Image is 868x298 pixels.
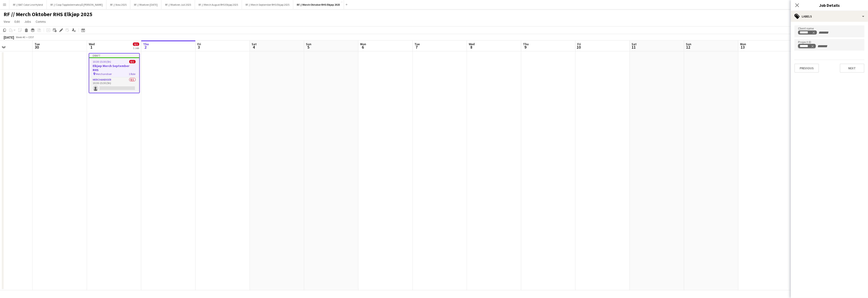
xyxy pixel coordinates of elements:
span: Wed [469,42,475,46]
input: + Label [818,31,837,35]
span: 3 [197,45,201,50]
span: 5 [305,45,311,50]
span: Thu [523,42,529,46]
delete-icon: Remove tag [811,44,814,48]
app-job-card: Draft10:30-15:30 (5h)0/1Elkjøp Merch September RHS Merchandiser1 RoleMerchandiser0/110:30-15:30 (5h) [89,53,140,93]
span: Tue [414,42,420,46]
span: Week 40 [15,35,26,39]
div: [DATE] [4,35,14,40]
input: + Label [817,44,836,48]
div: Labels [791,11,868,22]
span: 12 [685,45,691,50]
span: Merchandiser [96,72,112,76]
app-card-role: Merchandiser0/110:30-15:30 (5h) [89,77,139,93]
a: View [2,19,12,25]
div: CEST [28,35,34,39]
span: 11 [631,45,637,50]
span: 30 [34,45,40,50]
span: 10 [577,45,581,50]
span: Jobs [24,20,31,24]
span: 2 [142,45,149,50]
button: Next [840,64,864,73]
span: 4 [251,45,257,50]
span: Tue [35,42,40,46]
div: 1 Job [133,46,139,50]
button: RF // BAT Color Line Hybrid [9,0,47,9]
button: RF // Merch August RHS Elkjøp 2025 [195,0,242,9]
button: RF // Moelven Juli 2025 [161,0,195,9]
span: Wed [89,42,95,46]
span: 10:30-15:30 (5h) [93,60,111,63]
delete-icon: Remove tag [812,31,815,34]
span: 13 [739,45,746,50]
button: RF // Ikea 2025 [107,0,130,9]
span: Sun [686,42,691,46]
span: 7 [414,45,420,50]
span: 8 [468,45,475,50]
span: Sun [306,42,311,46]
span: 6 [360,45,366,50]
span: Sat [632,42,637,46]
span: Comms [36,20,46,24]
h3: Job Details [791,2,868,8]
h1: RF // Merch Oktober RHS Elkjøp 2025 [4,11,92,18]
span: Fri [577,42,581,46]
a: Comms [34,19,48,25]
span: Thu [143,42,149,46]
span: 0/1 [133,42,139,46]
a: Edit [13,19,22,25]
span: Mon [740,42,746,46]
span: Mon [360,42,366,46]
span: Fri [197,42,201,46]
span: 1 [88,45,95,50]
div: Draft [89,54,139,57]
button: RF // Merch Oktober RHS Elkjøp 2025 [293,0,344,9]
div: 652114 [800,44,814,48]
span: 1 Role [129,72,136,76]
span: Sat [252,42,257,46]
button: RF // Coop Toppledermøte på [PERSON_NAME] [47,0,107,9]
span: Edit [15,20,20,24]
button: RF // Moelven [DATE] [130,0,161,9]
span: 9 [522,45,529,50]
h3: Elkjøp Merch September RHS [89,64,139,72]
div: Elkjøp [800,31,815,34]
button: Previous [794,64,819,73]
button: RF // Merch September RHS Elkjøp 2025 [242,0,293,9]
span: View [4,20,10,24]
a: Jobs [22,19,33,25]
span: 0/1 [129,60,136,63]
